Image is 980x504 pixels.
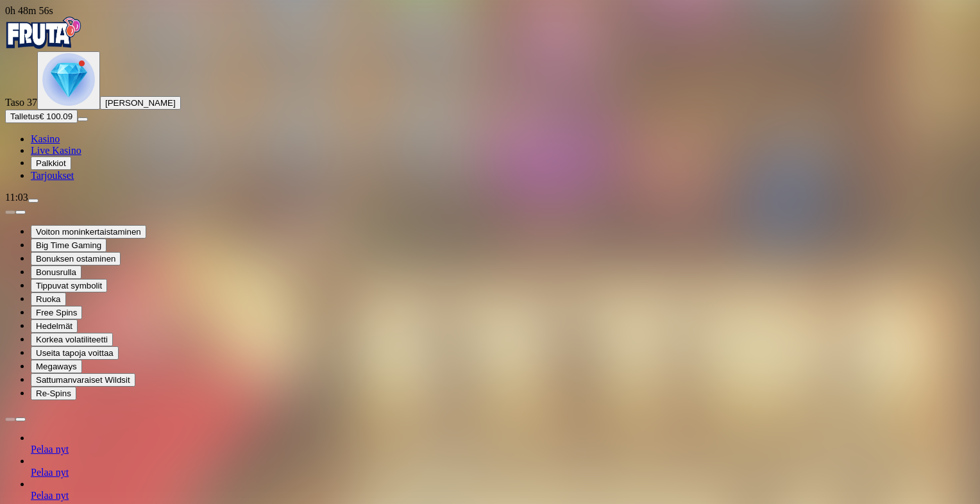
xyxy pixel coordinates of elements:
span: Hedelmät [36,321,72,331]
span: Tippuvat symbolit [36,281,102,290]
nav: Primary [5,17,975,181]
a: Pelaa nyt [31,467,69,478]
span: € 100.09 [39,112,72,121]
button: Palkkiot [31,156,71,170]
button: prev slide [5,417,15,421]
button: next slide [15,210,26,214]
button: Bonuksen ostaminen [31,252,121,265]
span: user session time [5,5,53,16]
button: Talletusplus icon€ 100.09 [5,110,78,123]
img: Fruta [5,17,82,49]
span: Taso 37 [5,97,37,108]
span: Ruoka [36,294,61,304]
a: Kasino [31,133,60,144]
span: 11:03 [5,192,28,203]
button: Hedelmät [31,319,78,333]
span: Useita tapoja voittaa [36,348,114,358]
button: Bonusrulla [31,265,81,279]
button: level unlocked [37,51,100,110]
button: Megaways [31,360,82,373]
button: Sattumanvaraiset Wildsit [31,373,135,387]
button: next slide [15,417,26,421]
button: Voiton moninkertaistaminen [31,225,146,239]
button: Big Time Gaming [31,239,106,252]
a: Tarjoukset [31,170,74,181]
button: menu [28,199,38,203]
span: Free Spins [36,308,77,317]
nav: Main menu [5,133,975,181]
a: Pelaa nyt [31,490,69,501]
a: Live Kasino [31,145,81,156]
button: Re-Spins [31,387,76,400]
span: [PERSON_NAME] [105,98,176,108]
button: menu [78,117,88,121]
span: Bonusrulla [36,267,76,277]
a: Fruta [5,40,82,51]
button: Korkea volatiliteetti [31,333,113,346]
button: Ruoka [31,292,66,306]
span: Bonuksen ostaminen [36,254,115,264]
button: prev slide [5,210,15,214]
a: Pelaa nyt [31,444,69,455]
span: Megaways [36,362,77,371]
span: Big Time Gaming [36,240,101,250]
span: Voiton moninkertaistaminen [36,227,141,237]
button: Free Spins [31,306,82,319]
span: Talletus [10,112,39,121]
span: Re-Spins [36,389,71,398]
img: level unlocked [42,53,95,106]
span: Korkea volatiliteetti [36,335,108,344]
button: Tippuvat symbolit [31,279,107,292]
button: Useita tapoja voittaa [31,346,119,360]
button: [PERSON_NAME] [100,96,181,110]
span: Palkkiot [36,158,66,168]
span: Sattumanvaraiset Wildsit [36,375,130,385]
